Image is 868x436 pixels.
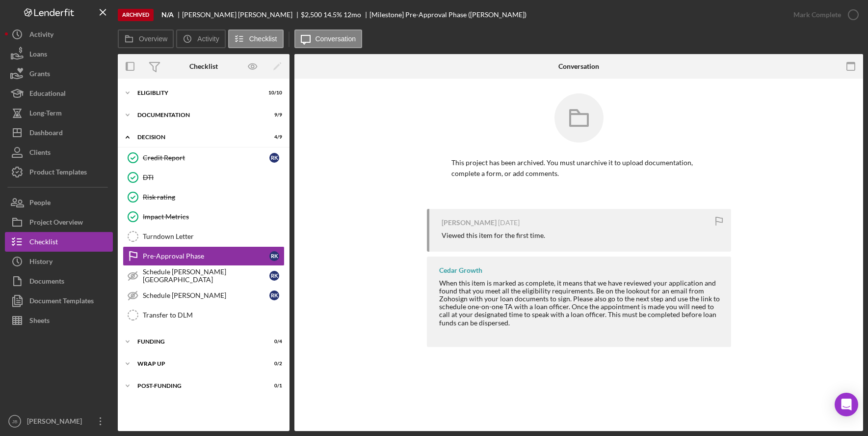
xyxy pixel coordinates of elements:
[269,291,279,300] div: R K
[228,29,284,48] button: Checklist
[442,232,545,239] div: Viewed this item for the first time.
[369,11,526,19] div: [Milestone] Pre-Approval Phase ([PERSON_NAME])
[264,339,282,345] div: 0 / 4
[249,35,277,43] label: Checklist
[5,232,113,252] button: Checklist
[264,90,282,96] div: 10 / 10
[558,62,599,70] div: Conversation
[137,361,258,367] div: Wrap up
[5,411,113,431] button: JB[PERSON_NAME]
[5,252,113,271] button: History
[123,246,285,266] a: Pre-Approval PhaseRK
[29,232,58,254] div: Checklist
[143,193,284,201] div: Risk rating
[12,419,17,424] text: JB
[143,311,284,319] div: Transfer to DLM
[123,227,285,246] a: Turndown Letter
[5,84,113,103] button: Educational
[182,11,301,19] div: [PERSON_NAME] [PERSON_NAME]
[161,11,174,19] b: N/A
[143,233,284,240] div: Turndown Letter
[143,268,269,284] div: Schedule [PERSON_NAME][GEOGRAPHIC_DATA]
[316,35,356,43] label: Conversation
[5,123,113,143] button: Dashboard
[323,11,342,19] div: 14.5 %
[29,162,87,184] div: Product Templates
[29,44,47,66] div: Loans
[123,266,285,286] a: Schedule [PERSON_NAME][GEOGRAPHIC_DATA]RK
[264,383,282,389] div: 0 / 1
[29,143,51,165] div: Clients
[143,213,284,221] div: Impact Metrics
[439,279,721,335] div: When this item is marked as complete, it means that we have reviewed your application and found t...
[269,153,279,163] div: R K
[118,9,154,21] div: Archived
[29,103,62,125] div: Long-Term
[137,112,258,118] div: Documentation
[5,162,113,182] button: Product Templates
[29,252,53,274] div: History
[29,25,53,47] div: Activity
[29,271,64,293] div: Documents
[29,123,63,145] div: Dashboard
[5,193,113,212] button: People
[264,361,282,367] div: 0 / 2
[5,103,113,123] button: Long-Term
[442,219,497,227] div: [PERSON_NAME]
[143,252,269,260] div: Pre-Approval Phase
[123,187,285,207] a: Risk rating
[143,291,269,299] div: Schedule [PERSON_NAME]
[123,286,285,305] a: Schedule [PERSON_NAME]RK
[123,305,285,325] a: Transfer to DLM
[5,44,113,64] button: Loans
[498,219,520,227] time: 2025-06-06 20:44
[269,251,279,261] div: R K
[137,90,258,96] div: Eligiblity
[197,35,219,43] label: Activity
[123,207,285,227] a: Impact Metrics
[264,112,282,118] div: 9 / 9
[264,134,282,140] div: 4 / 9
[5,271,113,291] button: Documents
[793,5,841,25] div: Mark Complete
[29,84,66,106] div: Educational
[137,134,258,140] div: Decision
[5,25,113,44] button: Activity
[29,193,51,215] div: People
[29,64,50,86] div: Grants
[294,29,363,48] button: Conversation
[137,339,258,345] div: Funding
[143,154,269,162] div: Credit Report
[269,271,279,281] div: R K
[176,29,225,48] button: Activity
[5,64,113,84] button: Grants
[189,62,218,70] div: Checklist
[123,168,285,187] a: DTI
[5,143,113,162] button: Clients
[439,266,482,274] div: Cedar Growth
[29,311,50,333] div: Sheets
[25,411,88,434] div: [PERSON_NAME]
[5,212,113,232] button: Project Overview
[301,11,322,19] div: $2,500
[137,383,258,389] div: Post-Funding
[118,29,174,48] button: Overview
[5,291,113,311] button: Document Templates
[143,174,284,181] div: DTI
[5,311,113,330] button: Sheets
[29,291,94,313] div: Document Templates
[139,35,167,43] label: Overview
